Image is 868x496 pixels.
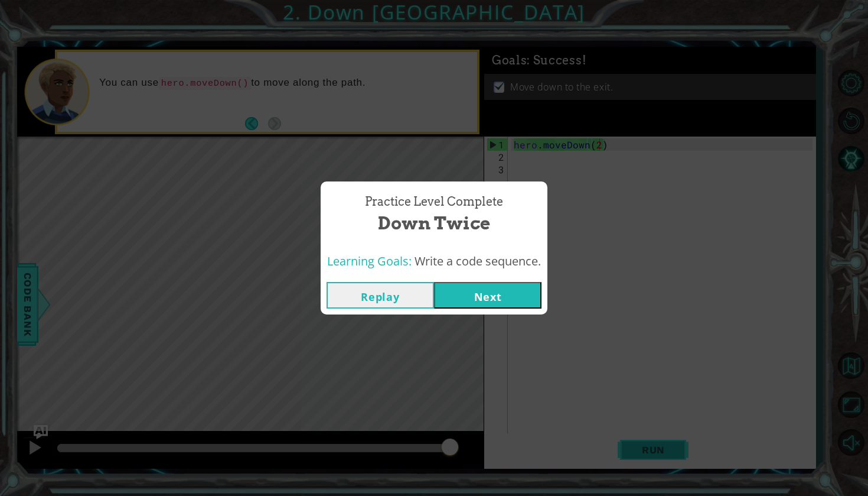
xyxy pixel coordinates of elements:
[378,210,490,236] span: Down Twice
[415,253,541,269] span: Write a code sequence.
[434,282,541,309] button: Next
[365,193,503,210] span: Practice Level Complete
[327,282,434,309] button: Replay
[327,253,412,269] span: Learning Goals:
